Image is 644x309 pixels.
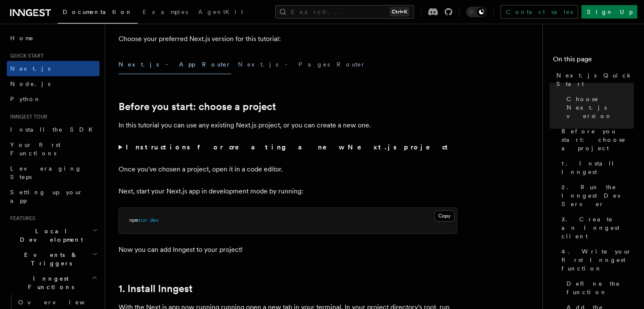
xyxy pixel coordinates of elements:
[7,91,100,107] a: Python
[143,8,188,15] span: Examples
[119,101,276,113] a: Before you start: choose a project
[7,76,100,91] a: Node.js
[10,34,34,42] span: Home
[556,71,634,88] span: Next.js Quick Start
[558,244,634,276] a: 4. Write your first Inngest function
[558,179,634,212] a: 2. Run the Inngest Dev Server
[553,54,634,68] h4: On this page
[150,217,159,223] span: dev
[7,161,100,185] a: Leveraging Steps
[7,215,35,222] span: Features
[119,163,457,175] p: Once you've chosen a project, open it in a code editor.
[390,8,409,16] kbd: Ctrl+K
[275,5,414,19] button: Search...Ctrl+K
[561,159,634,176] span: 1. Install Inngest
[7,137,100,161] a: Your first Functions
[10,65,50,72] span: Next.js
[138,3,193,23] a: Examples
[7,274,91,291] span: Inngest Functions
[7,185,100,208] a: Setting up your app
[119,244,457,256] p: Now you can add Inngest to your project!
[7,247,100,271] button: Events & Triggers
[466,7,486,17] button: Toggle dark mode
[7,122,100,137] a: Install the SDK
[10,80,50,87] span: Node.js
[563,91,634,124] a: Choose Next.js version
[119,33,457,45] p: Choose your preferred Next.js version for this tutorial:
[563,276,634,300] a: Define the function
[561,127,634,152] span: Before you start: choose a project
[7,251,92,268] span: Events & Triggers
[119,55,231,74] button: Next.js - App Router
[561,247,634,273] span: 4. Write your first Inngest function
[119,185,457,197] p: Next, start your Next.js app in development mode by running:
[138,217,147,223] span: run
[7,227,92,244] span: Local Development
[238,55,366,74] button: Next.js - Pages Router
[567,279,634,296] span: Define the function
[553,68,634,91] a: Next.js Quick Start
[7,223,100,247] button: Local Development
[129,217,138,223] span: npm
[558,124,634,156] a: Before you start: choose a project
[561,215,634,240] span: 3. Create an Inngest client
[119,283,193,295] a: 1. Install Inngest
[126,143,451,151] strong: Instructions for creating a new Next.js project
[63,8,133,15] span: Documentation
[119,141,457,153] summary: Instructions for creating a new Next.js project
[119,119,457,131] p: In this tutorial you can use any existing Next.js project, or you can create a new one.
[18,299,105,306] span: Overview
[198,8,243,15] span: AgentKit
[58,3,138,24] a: Documentation
[10,189,83,204] span: Setting up your app
[10,126,98,133] span: Install the SDK
[193,3,248,23] a: AgentKit
[561,183,634,208] span: 2. Run the Inngest Dev Server
[7,30,100,46] a: Home
[567,95,634,120] span: Choose Next.js version
[558,156,634,179] a: 1. Install Inngest
[7,52,44,59] span: Quick start
[581,5,637,19] a: Sign Up
[7,271,100,295] button: Inngest Functions
[10,141,61,157] span: Your first Functions
[10,165,82,180] span: Leveraging Steps
[7,113,47,120] span: Inngest tour
[7,61,100,76] a: Next.js
[434,210,454,221] button: Copy
[10,96,41,102] span: Python
[558,212,634,244] a: 3. Create an Inngest client
[500,5,578,19] a: Contact sales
